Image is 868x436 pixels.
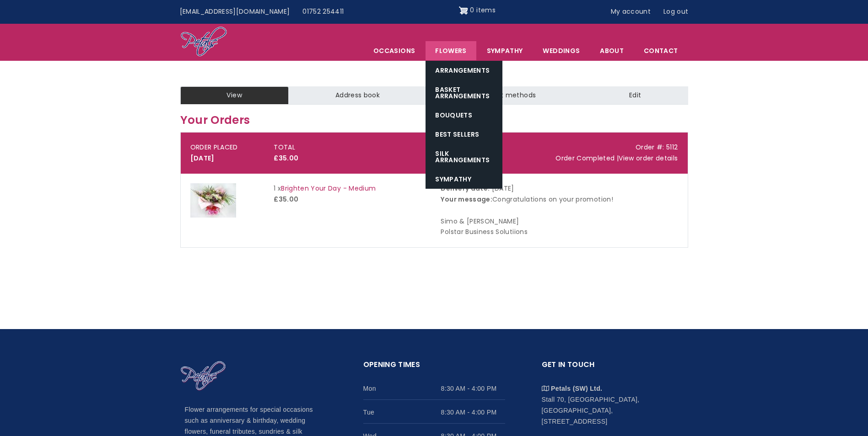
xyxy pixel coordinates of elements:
a: Edit [582,86,688,105]
a: Shopping cart 0 items [459,3,496,18]
span: 8:30 AM - 4:00 PM [441,407,505,418]
a: 01752 254411 [296,3,350,21]
img: Home [180,26,227,58]
a: Basket Arrangements [426,80,502,106]
nav: Tabs [173,86,695,105]
a: Brighten Your Day - Medium [281,184,376,193]
img: Brighten Your Day [190,183,236,218]
strong: Your message: [441,195,492,204]
div: ORDER PLACED [183,142,267,164]
a: About [590,41,633,60]
time: [DATE] [190,154,215,163]
a: My account [604,3,658,21]
h2: Get in touch [542,359,684,377]
a: Sympathy [477,41,533,60]
a: [EMAIL_ADDRESS][DOMAIN_NAME] [173,3,297,21]
a: Payment methods [426,86,582,105]
span: 8:30 AM - 4:00 PM [441,383,505,394]
a: Contact [634,41,687,60]
a: Sympathy [426,170,502,189]
h3: Your Orders [180,111,688,129]
a: View order details [619,154,678,163]
a: Flowers [426,41,476,60]
a: Arrangements [426,61,502,80]
img: Home [180,361,226,392]
a: Log out [657,3,695,21]
div: TOTAL [267,142,434,164]
img: Shopping cart [459,3,468,18]
div: 1 x [267,183,434,238]
a: View [180,86,289,105]
div: Congratulations on your promotion! Simo & [PERSON_NAME] Polstar Business Solutiions [434,183,685,238]
li: Tue [363,400,505,424]
strong: £35.00 [274,154,298,163]
a: Best Sellers [426,125,502,144]
h2: Opening Times [363,359,505,377]
time: [DATE] [492,184,514,193]
strong: Delivery date: [441,184,490,193]
span: Occasions [364,41,425,60]
span: 0 items [470,5,495,15]
span: Weddings [533,41,589,60]
li: Mon [363,376,505,400]
a: Bouquets [426,106,502,125]
a: Silk Arrangements [426,144,502,170]
div: Order #: 5112 Order Completed | [434,142,685,164]
a: Address book [289,86,426,105]
li: Stall 70, [GEOGRAPHIC_DATA], [GEOGRAPHIC_DATA], [STREET_ADDRESS] [542,376,684,427]
strong: Petals (SW) Ltd. [551,385,602,392]
strong: £35.00 [274,195,298,204]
